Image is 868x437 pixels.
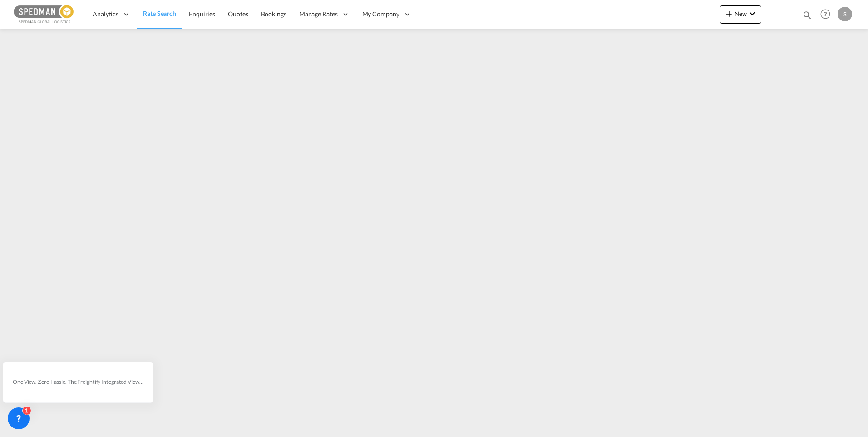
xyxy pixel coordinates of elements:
[838,7,852,21] div: S
[143,10,176,17] span: Rate Search
[14,4,75,25] img: c12ca350ff1b11efb6b291369744d907.png
[724,8,735,19] md-icon: icon-plus 400-fg
[189,10,215,18] span: Enquiries
[724,10,758,17] span: New
[228,10,248,18] span: Quotes
[362,10,399,19] span: My Company
[818,6,838,23] div: Help
[720,5,761,24] button: icon-plus 400-fgNewicon-chevron-down
[261,10,286,18] span: Bookings
[802,10,812,24] div: icon-magnify
[802,10,812,20] md-icon: icon-magnify
[93,10,118,19] span: Analytics
[818,6,833,22] span: Help
[747,8,758,19] md-icon: icon-chevron-down
[299,10,338,19] span: Manage Rates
